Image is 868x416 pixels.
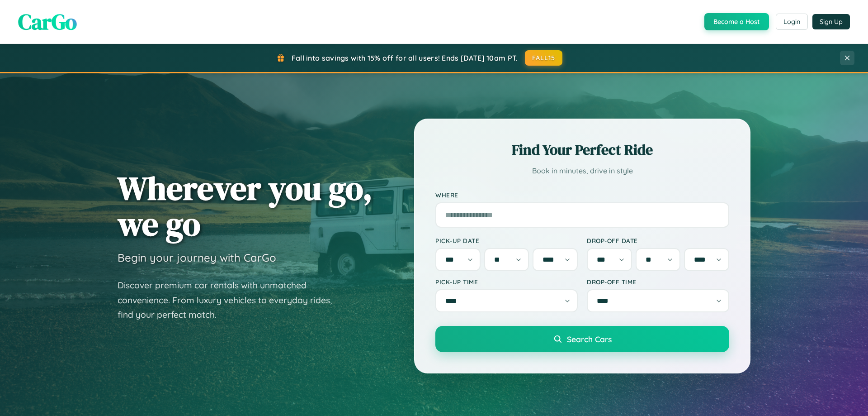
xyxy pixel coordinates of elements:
label: Drop-off Time [587,278,729,286]
label: Where [435,191,729,199]
span: CarGo [18,7,77,37]
span: Search Cars [567,334,612,344]
button: Login [776,14,808,30]
h3: Begin your journey with CarGo [118,251,276,264]
button: Become a Host [704,13,769,30]
h1: Wherever you go, we go [118,170,373,242]
span: Fall into savings with 15% off for all users! Ends [DATE] 10am PT. [292,53,518,62]
p: Discover premium car rentals with unmatched convenience. From luxury vehicles to everyday rides, ... [118,278,344,322]
label: Drop-off Date [587,237,729,244]
p: Book in minutes, drive in style [435,164,729,177]
button: Sign Up [812,14,850,29]
label: Pick-up Time [435,278,578,286]
h2: Find Your Perfect Ride [435,140,729,160]
label: Pick-up Date [435,237,578,244]
button: Search Cars [435,326,729,352]
button: FALL15 [525,50,563,66]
